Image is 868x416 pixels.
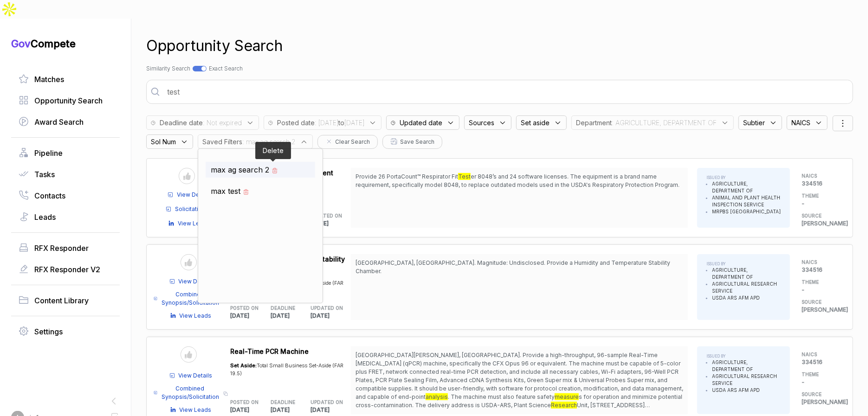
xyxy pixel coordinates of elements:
span: [GEOGRAPHIC_DATA], [GEOGRAPHIC_DATA]. Magnitude: Undisclosed. Provide a Humidity and Temperature ... [356,259,670,275]
span: Matches [34,74,64,85]
li: AGRICULTURE, DEPARTMENT OF [712,267,781,281]
h5: DEADLINE [271,399,296,406]
h5: NAICS [802,173,839,179]
li: AGRICULTURE, DEPARTMENT OF [712,359,781,373]
span: Tasks [34,169,55,180]
span: NAICS [791,118,810,128]
button: Save Search [382,135,442,149]
span: Set Aside: [231,362,257,369]
p: [PERSON_NAME] [802,398,839,406]
span: Subtier [743,118,765,128]
span: Exact Search [209,65,243,72]
a: RFX Responder V2 [19,264,112,275]
h5: ISSUED BY [706,261,781,267]
span: Total Small Business Set-Aside (FAR 19.5) [231,362,344,377]
p: [DATE] [271,312,311,320]
p: [DATE] [311,406,351,414]
a: Solicitation [166,205,205,213]
span: View Leads [178,219,210,228]
h1: Opportunity Search [146,35,283,57]
span: View Details [177,191,211,199]
p: - [802,199,839,208]
span: Sources [469,118,494,128]
span: Gov [11,38,31,50]
span: Updated date [400,118,442,128]
li: AGRICULTURAL RESEARCH SERVICE [712,373,781,387]
span: Combined Synopsis/Solicitation [161,384,220,401]
span: Award Search [34,116,84,128]
span: : [DATE] [DATE] [315,118,364,128]
span: Settings [34,326,63,337]
span: Sol Num [151,137,176,147]
h5: THEME [802,371,839,378]
h5: THEME [802,192,839,199]
span: [GEOGRAPHIC_DATA][PERSON_NAME], [GEOGRAPHIC_DATA]. Provide a high-throughput, 96-sample Real-Time... [356,352,683,400]
h5: NAICS [802,351,839,358]
span: : max ag search 2 [242,137,296,147]
h5: SOURCE [802,299,839,306]
span: . The machine must also feature safety [448,393,555,400]
span: Humidity and Temperature Stability Chamber [231,255,345,273]
a: Combined Synopsis/Solicitation [154,384,220,401]
span: RFX Responder [34,243,89,254]
a: Leads [19,211,112,223]
span: Real-Time PCR Machine [231,347,309,355]
span: Deadline date [160,118,203,128]
span: Set aside [521,118,550,128]
span: Solicitation [175,205,205,213]
li: USDA ARS AFM APD [712,387,781,394]
mark: Test [458,173,471,180]
span: Save Search [400,138,434,146]
span: View Leads [180,312,212,320]
span: Combined Synopsis/Solicitation [161,290,220,307]
span: RFX Responder V2 [34,264,100,275]
span: : AGRICULTURE, DEPARTMENT OF [612,118,717,128]
h5: ISSUED BY [706,353,781,359]
span: Department [576,118,612,128]
h5: ISSUED BY [706,175,781,180]
li: AGRICULTURAL RESEARCH SERVICE [712,281,781,294]
h5: UPDATED ON [310,212,336,219]
li: ANIMAL AND PLANT HEALTH INSPECTION SERVICE [712,194,781,208]
p: [PERSON_NAME] [802,306,839,314]
mark: analysis [426,393,448,400]
p: - [802,378,839,386]
p: [DATE] [311,312,351,320]
h1: Compete [11,37,120,50]
h5: NAICS [802,259,839,266]
span: er 8048’s and 24 software licenses. The equipment is a brand name requirement, specifically model... [356,173,680,188]
button: Clear Search [317,135,378,149]
p: 334516 [802,179,839,188]
a: Contacts [19,190,112,201]
li: USDA ARS AFM APD [712,294,781,301]
span: View Details [179,371,213,380]
p: - [802,286,839,294]
span: Content Library [34,295,89,306]
mark: Research [551,402,577,409]
span: Saved Filters [202,137,242,147]
span: Clear Search [335,138,370,146]
span: Posted date [277,118,315,128]
h5: UPDATED ON [311,399,337,406]
span: : Not expired [203,118,242,128]
span: Leads [34,211,56,223]
span: View Details [179,277,213,286]
a: RFX Responder [19,243,112,254]
a: Content Library [19,295,112,306]
h5: THEME [802,279,839,286]
a: Matches [19,74,112,85]
h5: DEADLINE [271,305,296,312]
span: max ag search 2 [211,164,269,175]
a: Award Search [19,116,112,128]
p: [DATE] [310,219,351,228]
span: Contacts [34,190,65,201]
li: MRPBS [GEOGRAPHIC_DATA] [712,208,781,215]
span: Provide 26 PortaCount™ Respirator Fit [356,173,458,180]
h5: UPDATED ON [311,305,337,312]
a: Opportunity Search [19,95,112,106]
p: [DATE] [231,406,271,414]
h5: SOURCE [802,391,839,398]
p: [DATE] [231,312,271,320]
h5: POSTED ON [231,399,256,406]
h5: SOURCE [802,212,839,219]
